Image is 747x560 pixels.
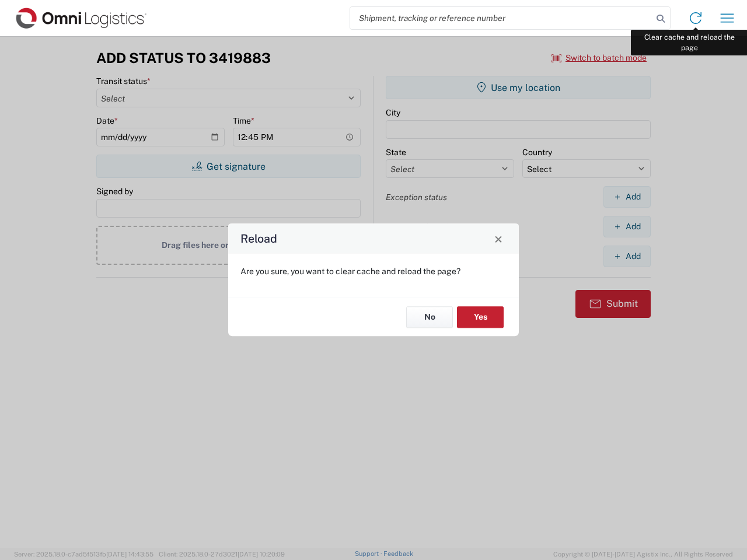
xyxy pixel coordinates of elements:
button: Close [490,230,507,247]
input: Shipment, tracking or reference number [350,7,652,29]
button: No [406,306,453,328]
p: Are you sure, you want to clear cache and reload the page? [240,266,507,276]
button: Yes [457,306,504,328]
h4: Reload [240,230,277,247]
